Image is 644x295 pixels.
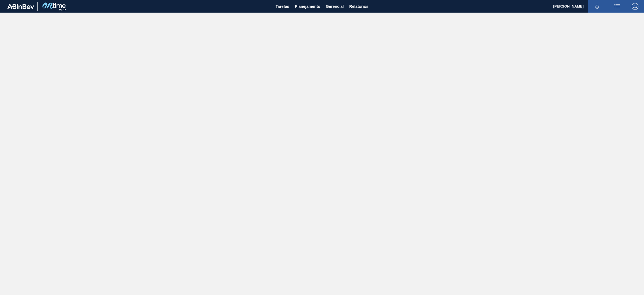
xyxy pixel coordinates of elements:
span: Planejamento [295,3,320,10]
button: Notificações [588,3,606,10]
span: Relatórios [349,3,368,10]
img: userActions [614,3,621,10]
img: TNhmsLtSVTkK8tSr43FrP2fwEKptu5GPRR3wAAAABJRU5ErkJggg== [7,4,34,9]
span: Tarefas [276,3,289,10]
span: Gerencial [326,3,344,10]
img: Logout [632,3,638,10]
